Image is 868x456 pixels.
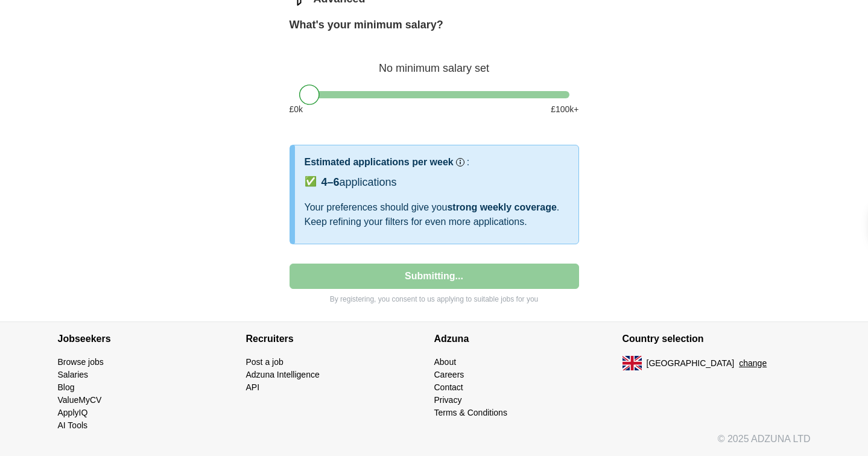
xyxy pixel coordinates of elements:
[305,174,317,189] span: ✅
[48,432,820,456] div: © 2025 ADZUNA LTD
[622,322,811,356] h4: Country selection
[290,294,579,305] p: By registering, you consent to us applying to suitable jobs for you
[58,382,75,392] a: Blog
[290,103,303,116] span: £ 0 k
[58,395,102,405] a: ValueMyCV
[551,103,578,116] span: £ 100 k+
[246,357,284,367] a: Post a job
[322,174,397,191] div: applications
[447,202,556,212] span: strong weekly coverage
[322,176,340,188] span: 4–6
[290,48,579,77] div: No minimum salary set
[58,370,89,379] a: Salaries
[58,357,104,367] a: Browse jobs
[622,356,642,370] img: UK flag
[246,370,320,379] a: Adzuna Intelligence
[305,200,569,229] div: Your preferences should give you . Keep refining your filters for even more applications.
[434,408,507,417] a: Terms & Conditions
[305,155,454,169] h3: Estimated applications per week
[290,17,443,33] label: What's your minimum salary?
[434,370,464,379] a: Careers
[739,357,767,370] button: change
[434,382,463,392] a: Contact
[246,382,260,392] a: API
[647,357,735,370] span: [GEOGRAPHIC_DATA]
[467,155,469,169] h3: :
[58,408,88,417] a: ApplyIQ
[434,357,457,367] a: About
[58,420,88,430] a: AI Tools
[434,395,462,405] a: Privacy
[290,264,579,289] button: Submitting...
